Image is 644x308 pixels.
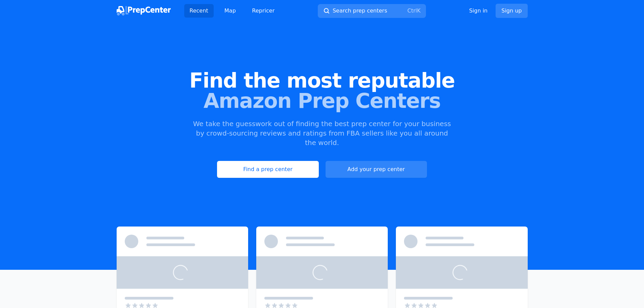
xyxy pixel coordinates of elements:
a: Repricer [247,4,280,18]
img: PrepCenter [117,6,171,16]
button: Search prep centersCtrlK [318,4,426,18]
a: Recent [184,4,214,18]
span: Find the most reputable [11,70,633,91]
a: Sign up [496,4,527,18]
kbd: K [417,7,421,14]
span: Search prep centers [333,7,387,15]
kbd: Ctrl [407,7,417,14]
a: Add your prep center [326,161,427,178]
p: We take the guesswork out of finding the best prep center for your business by crowd-sourcing rev... [192,119,452,147]
a: Find a prep center [217,161,318,178]
a: Map [219,4,241,18]
span: Amazon Prep Centers [11,91,633,111]
a: Sign in [469,7,488,15]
